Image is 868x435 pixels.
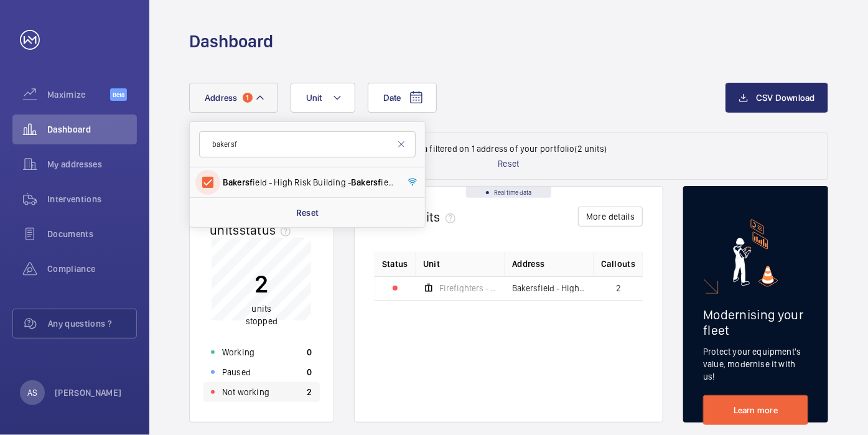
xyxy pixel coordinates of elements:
[291,83,355,113] button: Unit
[48,317,136,330] span: Any questions ?
[383,93,401,103] span: Date
[726,83,828,113] button: CSV Download
[411,143,607,155] p: Data filtered on 1 address of your portfolio (2 units)
[110,88,127,101] span: Beta
[246,317,278,327] span: stopped
[47,228,137,240] span: Documents
[306,93,322,103] span: Unit
[466,187,551,198] div: Real time data
[222,346,254,358] p: Working
[240,222,296,238] span: status
[47,158,137,171] span: My addresses
[368,83,437,113] button: Date
[27,386,37,399] p: AS
[246,269,278,300] p: 2
[55,386,122,399] p: [PERSON_NAME]
[703,307,808,338] h2: Modernising your fleet
[512,284,586,292] span: Bakersfield - High Risk Building - [GEOGRAPHIC_DATA]
[307,366,312,378] p: 0
[307,386,312,398] p: 2
[703,345,808,383] p: Protect your equipment's value, modernise it with us!
[296,207,319,219] p: Reset
[222,386,269,398] p: Not working
[47,193,137,205] span: Interventions
[189,30,273,53] h1: Dashboard
[756,93,815,103] span: CSV Download
[47,263,137,275] span: Compliance
[578,207,643,227] button: More details
[498,157,520,170] p: Reset
[199,131,416,157] input: Search by address
[243,93,253,103] span: 1
[411,209,460,225] span: units
[382,258,408,270] p: Status
[351,177,381,187] span: Bakersf
[733,219,778,287] img: marketing-card.svg
[439,284,497,292] span: Firefighters - EPL Passenger Lift No 1
[205,93,238,103] span: Address
[601,258,635,270] span: Callouts
[189,83,278,113] button: Address1
[703,395,808,425] a: Learn more
[222,366,251,378] p: Paused
[223,177,253,187] span: Bakersf
[307,346,312,358] p: 0
[616,284,621,292] span: 2
[47,88,110,101] span: Maximize
[246,303,278,328] p: units
[47,123,137,136] span: Dashboard
[512,258,544,270] span: Address
[423,258,440,270] span: Unit
[223,176,394,189] span: ield - High Risk Building - ield, [GEOGRAPHIC_DATA] 0LT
